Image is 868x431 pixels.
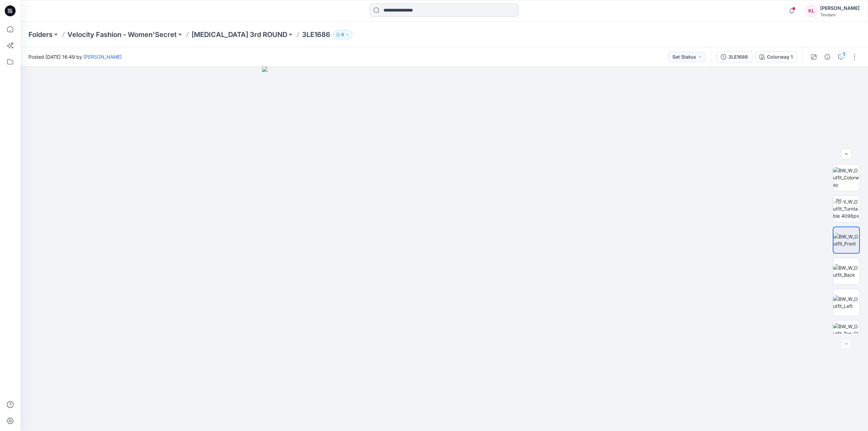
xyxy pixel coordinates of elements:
img: BW_W_Outfit_Left [833,295,860,310]
img: BW_W_Outfit_Turntable 4096px [833,198,860,219]
div: Tendam [820,12,860,17]
button: Details [822,52,833,62]
a: Velocity Fashion - Women'Secret [67,30,177,39]
a: [MEDICAL_DATA] 3rd ROUND [192,30,287,39]
a: [PERSON_NAME] [83,54,122,60]
img: eyJhbGciOiJIUzI1NiIsImtpZCI6IjAiLCJzbHQiOiJzZXMiLCJ0eXAiOiJKV1QifQ.eyJkYXRhIjp7InR5cGUiOiJzdG9yYW... [262,66,627,431]
a: Folders [28,30,53,39]
button: 6 [333,30,353,39]
button: 3LE1686 [716,52,752,62]
span: Posted [DATE] 16:49 by [28,53,122,60]
div: 3LE1686 [728,53,748,61]
div: Colorway 1 [767,53,793,61]
img: BW_W_Outfit_Colorway [833,167,860,188]
button: 1 [835,52,846,62]
p: 6 [341,31,344,38]
div: KL [805,5,817,17]
button: Colorway 1 [755,52,797,62]
img: BW_W_Outfit_Top_CloseUp [833,323,860,344]
div: 1 [841,51,847,58]
img: BW_W_Outfit_Front [833,233,859,247]
div: [PERSON_NAME] [820,4,860,12]
img: BW_W_Outfit_Back [833,264,860,278]
p: 3LE1686 [302,30,330,39]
